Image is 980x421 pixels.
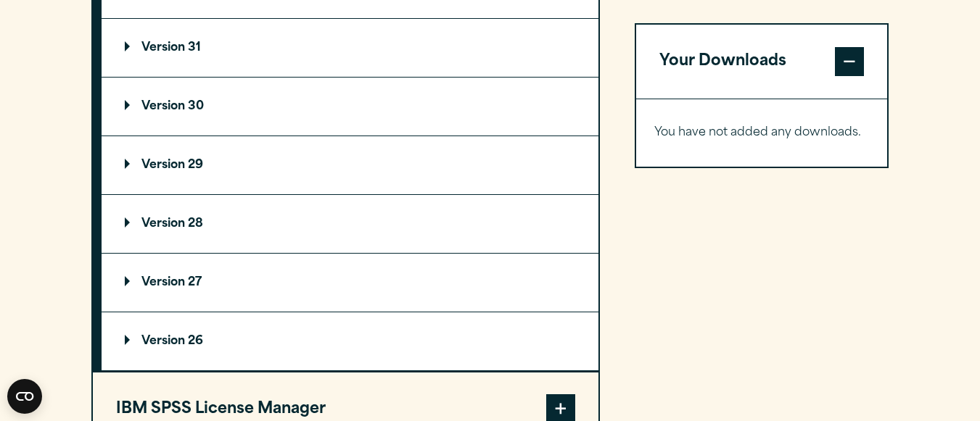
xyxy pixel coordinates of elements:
p: Version 26 [125,335,203,347]
summary: Version 31 [102,19,598,77]
div: Your Downloads [636,99,888,167]
summary: Version 28 [102,195,598,253]
p: Version 28 [125,218,203,230]
button: Your Downloads [636,25,888,99]
p: Version 29 [125,159,203,171]
summary: Version 27 [102,254,598,312]
button: Open CMP widget [7,379,42,414]
summary: Version 30 [102,78,598,136]
p: You have not added any downloads. [654,122,870,143]
summary: Version 29 [102,136,598,194]
p: Version 31 [125,42,201,54]
p: Version 27 [125,277,202,288]
div: IBM SPSS Statistics [102,18,598,371]
summary: Version 26 [102,312,598,370]
p: Version 30 [125,101,204,112]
